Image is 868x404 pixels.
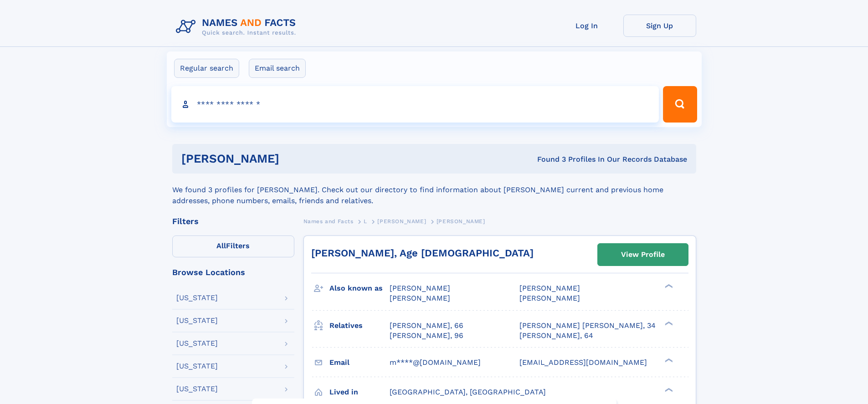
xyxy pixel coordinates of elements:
label: Filters [172,235,294,257]
a: Sign Up [623,15,696,37]
div: ❯ [663,320,673,326]
div: [US_STATE] [176,385,218,393]
div: Found 3 Profiles In Our Records Database [408,154,687,164]
a: [PERSON_NAME], 96 [390,331,463,341]
h1: [PERSON_NAME] [181,153,408,164]
label: Email search [249,59,306,78]
div: [US_STATE] [176,294,218,302]
div: ❯ [663,283,673,289]
div: ❯ [663,387,673,393]
a: Names and Facts [303,215,354,227]
div: View Profile [621,244,665,265]
div: ❯ [663,357,673,363]
span: L [364,218,367,225]
a: [PERSON_NAME], Age [DEMOGRAPHIC_DATA] [311,247,534,259]
span: [PERSON_NAME] [377,218,426,225]
h3: Also known as [329,281,390,296]
a: L [364,215,367,227]
span: [EMAIL_ADDRESS][DOMAIN_NAME] [519,358,647,367]
a: [PERSON_NAME] [PERSON_NAME], 34 [519,321,656,331]
a: [PERSON_NAME] [377,215,426,227]
span: [PERSON_NAME] [390,294,450,302]
h3: Lived in [329,384,390,400]
div: [US_STATE] [176,363,218,370]
div: We found 3 profiles for [PERSON_NAME]. Check out our directory to find information about [PERSON_... [172,174,696,206]
div: [US_STATE] [176,340,218,347]
a: View Profile [598,244,688,266]
img: Logo Names and Facts [172,15,303,39]
span: [GEOGRAPHIC_DATA], [GEOGRAPHIC_DATA] [390,388,546,396]
a: Log In [550,15,623,37]
a: [PERSON_NAME], 64 [519,331,593,341]
a: [PERSON_NAME], 66 [390,321,463,331]
span: All [216,241,226,250]
span: [PERSON_NAME] [519,284,580,292]
span: [PERSON_NAME] [390,284,450,292]
h3: Email [329,355,390,370]
button: Search Button [663,86,697,123]
span: [PERSON_NAME] [519,294,580,302]
div: Browse Locations [172,268,294,276]
div: [US_STATE] [176,317,218,324]
div: Filters [172,217,294,225]
label: Regular search [174,59,239,78]
h3: Relatives [329,318,390,333]
input: search input [171,86,659,123]
span: [PERSON_NAME] [437,218,485,225]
